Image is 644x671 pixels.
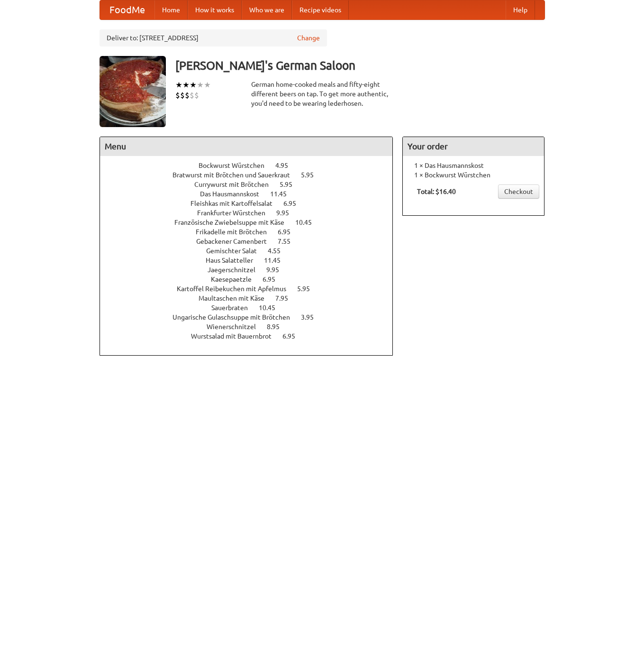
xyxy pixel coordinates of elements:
h3: [PERSON_NAME]'s German Saloon [175,56,545,75]
span: Kartoffel Reibekuchen mit Apfelmus [177,285,296,293]
a: Gemischter Salat 4.55 [206,247,298,255]
span: 6.95 [278,228,300,236]
a: Haus Salatteller 11.45 [206,257,298,264]
a: Change [297,33,320,43]
span: Das Hausmannskost [200,190,269,198]
a: How it works [188,0,242,19]
div: German home-cooked meals and fifty-eight different beers on tap. To get more authentic, you'd nee... [251,80,393,108]
a: Bockwurst Würstchen 4.95 [199,162,306,169]
span: 8.95 [267,323,289,331]
span: 5.95 [280,181,302,188]
span: 7.55 [278,238,300,245]
span: 6.95 [283,200,306,207]
li: ★ [175,80,182,90]
img: angular.jpg [100,56,166,127]
a: Wienerschnitzel 8.95 [207,323,297,331]
a: Jaegerschnitzel 9.95 [208,266,297,274]
h4: Your order [403,137,544,156]
span: 6.95 [263,276,285,283]
span: Maultaschen mit Käse [199,294,274,302]
span: Sauerbraten [211,304,257,312]
span: Kaesepaetzle [211,276,261,283]
a: Who we are [242,0,292,19]
span: 9.95 [266,266,289,274]
a: Help [506,0,535,19]
span: 11.45 [264,257,290,264]
li: 1 × Das Hausmannskost [408,161,539,170]
span: Wurstsalad mit Bauernbrot [191,332,281,340]
span: 7.95 [275,294,298,302]
a: Recipe videos [292,0,349,19]
a: Frikadelle mit Brötchen 6.95 [196,228,308,236]
span: Frankfurter Würstchen [197,209,275,217]
span: Fleishkas mit Kartoffelsalat [190,200,282,207]
span: Gebackener Camenbert [196,238,276,245]
span: 4.95 [275,162,298,169]
a: Kartoffel Reibekuchen mit Apfelmus 5.95 [177,285,327,293]
li: $ [194,90,199,101]
li: $ [180,90,185,101]
a: Home [154,0,188,19]
span: Haus Salatteller [206,257,263,264]
a: Sauerbraten 10.45 [211,304,293,312]
span: 9.95 [276,209,299,217]
span: Currywurst mit Brötchen [194,181,278,188]
span: Bockwurst Würstchen [199,162,274,169]
a: Bratwurst mit Brötchen und Sauerkraut 5.95 [172,171,331,179]
a: Ungarische Gulaschsuppe mit Brötchen 3.95 [172,313,331,321]
span: Französische Zwiebelsuppe mit Käse [174,219,294,226]
span: 5.95 [297,285,319,293]
li: ★ [182,80,190,90]
a: Frankfurter Würstchen 9.95 [197,209,307,217]
span: 3.95 [301,313,323,321]
h4: Menu [100,137,393,156]
span: Jaegerschnitzel [208,266,265,274]
a: Currywurst mit Brötchen 5.95 [194,181,310,188]
li: ★ [204,80,211,90]
a: Kaesepaetzle 6.95 [211,276,293,283]
li: ★ [197,80,204,90]
span: Ungarische Gulaschsuppe mit Brötchen [172,313,299,321]
span: Frikadelle mit Brötchen [196,228,276,236]
a: FoodMe [100,0,154,19]
span: 5.95 [301,171,323,179]
a: Französische Zwiebelsuppe mit Käse 10.45 [174,219,329,226]
li: $ [185,90,190,101]
a: Checkout [498,184,539,199]
a: Fleishkas mit Kartoffelsalat 6.95 [190,200,314,207]
span: Gemischter Salat [206,247,266,255]
a: Das Hausmannskost 11.45 [200,190,304,198]
a: Maultaschen mit Käse 7.95 [199,294,306,302]
li: 1 × Bockwurst Würstchen [408,170,539,180]
span: 10.45 [259,304,285,312]
span: Bratwurst mit Brötchen und Sauerkraut [172,171,299,179]
li: ★ [190,80,197,90]
li: $ [175,90,180,101]
a: Wurstsalad mit Bauernbrot 6.95 [191,332,313,340]
b: Total: $16.40 [417,188,456,195]
li: $ [190,90,194,101]
div: Deliver to: [STREET_ADDRESS] [100,29,327,46]
span: Wienerschnitzel [207,323,265,331]
span: 6.95 [282,332,305,340]
span: 11.45 [270,190,296,198]
span: 10.45 [295,219,321,226]
a: Gebackener Camenbert 7.55 [196,238,308,245]
span: 4.55 [268,247,290,255]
